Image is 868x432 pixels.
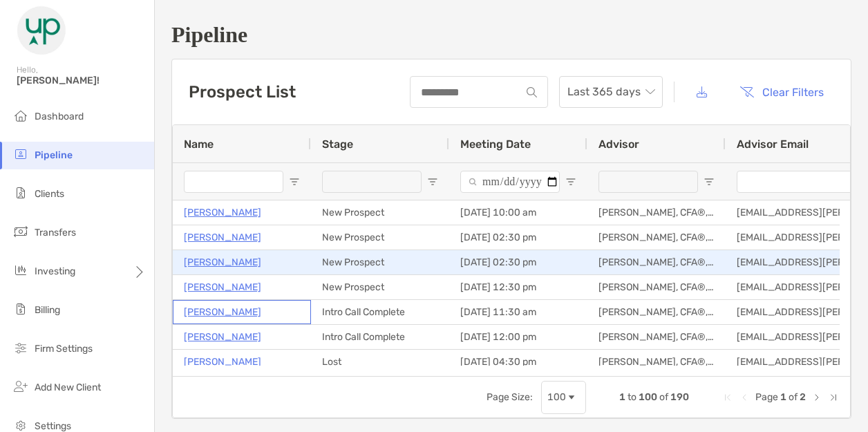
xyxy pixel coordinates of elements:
[460,171,560,193] input: Meeting Date Filter Input
[541,381,586,414] div: Page Size
[184,303,261,321] a: [PERSON_NAME]
[171,22,851,48] h1: Pipeline
[587,225,726,250] div: [PERSON_NAME], CFA®, CDFA®
[729,77,834,107] button: Clear Filters
[35,304,60,316] span: Billing
[567,77,654,107] span: Last 365 days
[35,265,75,277] span: Investing
[828,392,839,403] div: Last Page
[619,391,625,403] span: 1
[755,391,778,403] span: Page
[598,138,639,151] span: Advisor
[17,75,146,86] span: [PERSON_NAME]!
[449,350,587,374] div: [DATE] 04:30 pm
[800,391,806,403] span: 2
[527,87,537,97] img: input icon
[449,275,587,299] div: [DATE] 12:30 pm
[35,149,73,161] span: Pipeline
[12,107,29,124] img: dashboard icon
[587,200,726,225] div: [PERSON_NAME], CFA®, CDFA®
[311,350,449,374] div: Lost
[737,138,809,151] span: Advisor Email
[189,82,296,102] h3: Prospect List
[449,250,587,274] div: [DATE] 02:30 pm
[739,392,750,403] div: Previous Page
[289,176,300,187] button: Open Filter Menu
[449,300,587,324] div: [DATE] 11:30 am
[12,185,29,201] img: clients icon
[12,146,29,162] img: pipeline icon
[184,353,261,370] a: [PERSON_NAME]
[35,343,93,355] span: Firm Settings
[427,176,438,187] button: Open Filter Menu
[311,200,449,225] div: New Prospect
[639,391,657,403] span: 100
[311,250,449,274] div: New Prospect
[789,391,798,403] span: of
[811,392,822,403] div: Next Page
[12,262,29,279] img: investing icon
[659,391,668,403] span: of
[311,225,449,250] div: New Prospect
[565,176,576,187] button: Open Filter Menu
[35,188,64,200] span: Clients
[184,328,261,346] a: [PERSON_NAME]
[12,339,29,356] img: firm-settings icon
[547,391,566,403] div: 100
[35,382,101,393] span: Add New Client
[587,275,726,299] div: [PERSON_NAME], CFA®, CDFA®
[17,6,66,55] img: Zoe Logo
[587,325,726,349] div: [PERSON_NAME], CFA®, CDFA®
[460,138,531,151] span: Meeting Date
[780,391,786,403] span: 1
[35,111,84,122] span: Dashboard
[722,392,733,403] div: First Page
[311,325,449,349] div: Intro Call Complete
[12,301,29,317] img: billing icon
[587,350,726,374] div: [PERSON_NAME], CFA®, CDFA®
[184,254,261,271] a: [PERSON_NAME]
[449,200,587,225] div: [DATE] 10:00 am
[322,138,353,151] span: Stage
[184,204,261,221] a: [PERSON_NAME]
[35,227,76,238] span: Transfers
[670,391,689,403] span: 190
[449,325,587,349] div: [DATE] 12:00 pm
[628,391,636,403] span: to
[184,171,283,193] input: Name Filter Input
[311,300,449,324] div: Intro Call Complete
[35,420,71,432] span: Settings
[449,225,587,250] div: [DATE] 02:30 pm
[12,223,29,240] img: transfers icon
[12,378,29,395] img: add_new_client icon
[587,250,726,274] div: [PERSON_NAME], CFA®, CDFA®
[704,176,715,187] button: Open Filter Menu
[184,229,261,246] a: [PERSON_NAME]
[587,300,726,324] div: [PERSON_NAME], CFA®, CDFA®
[184,138,214,151] span: Name
[311,275,449,299] div: New Prospect
[184,279,261,296] a: [PERSON_NAME]
[487,391,533,403] div: Page Size:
